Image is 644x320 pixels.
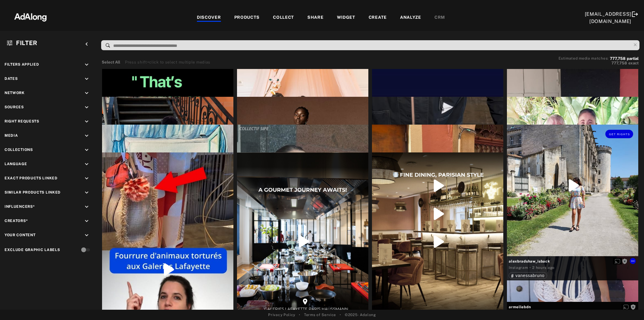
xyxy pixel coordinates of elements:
i: keyboard_arrow_down [83,104,90,111]
span: • [340,312,341,318]
button: Get rights [605,130,633,138]
span: © 2025 - Adalong [345,312,376,318]
button: 777,758partial [610,57,639,60]
span: Network [5,91,25,95]
div: PRODUCTS [234,14,260,21]
span: Similar Products Linked [5,190,61,194]
i: keyboard_arrow_down [83,90,90,96]
span: Exact Products Linked [5,176,58,180]
i: keyboard_arrow_down [83,161,90,168]
button: 777,758exact [559,60,639,66]
div: CRM [434,14,445,21]
i: keyboard_arrow_down [83,61,90,68]
span: • [299,312,300,318]
span: Right Requests [5,119,39,123]
div: Press shift+click to select multiple medias [125,59,210,65]
div: COLLECT [273,14,294,21]
i: keyboard_arrow_down [83,175,90,182]
i: keyboard_arrow_down [83,132,90,139]
span: Collections [5,148,33,152]
div: WIDGET [337,14,355,21]
span: Rights not requested [630,305,636,309]
button: Select All [102,59,120,65]
span: Language [5,162,27,166]
span: Dates [5,77,18,81]
i: keyboard_arrow_down [83,218,90,224]
div: Exclude Graphic Labels [5,247,60,253]
div: SHARE [307,14,324,21]
div: CREATE [369,14,387,21]
span: 777,758 [610,56,626,61]
div: DISCOVER [197,14,221,21]
span: Filters applied [5,62,39,67]
span: Creators* [5,219,28,223]
button: Enable diffusion on this media [621,304,630,310]
span: 777,758 [611,61,627,65]
i: keyboard_arrow_down [83,147,90,153]
i: keyboard_arrow_left [83,41,90,47]
i: keyboard_arrow_down [83,232,90,239]
img: 63233d7d88ed69de3c212112c67096b6.png [4,8,57,26]
span: Sources [5,105,24,109]
span: Estimated media matches: [559,56,609,60]
i: keyboard_arrow_down [83,204,90,210]
span: Your Content [5,233,35,237]
a: Terms of Service [304,312,336,318]
span: Filter [16,39,37,47]
span: Get rights [609,133,630,136]
span: Media [5,133,18,138]
i: keyboard_arrow_down [83,76,90,82]
i: keyboard_arrow_down [83,189,90,196]
i: keyboard_arrow_down [83,118,90,125]
div: [EMAIL_ADDRESS][DOMAIN_NAME] [585,11,632,25]
span: armellebdn [509,304,636,310]
span: Influencers* [5,204,35,209]
div: ANALYZE [400,14,421,21]
a: Privacy Policy [268,312,295,318]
